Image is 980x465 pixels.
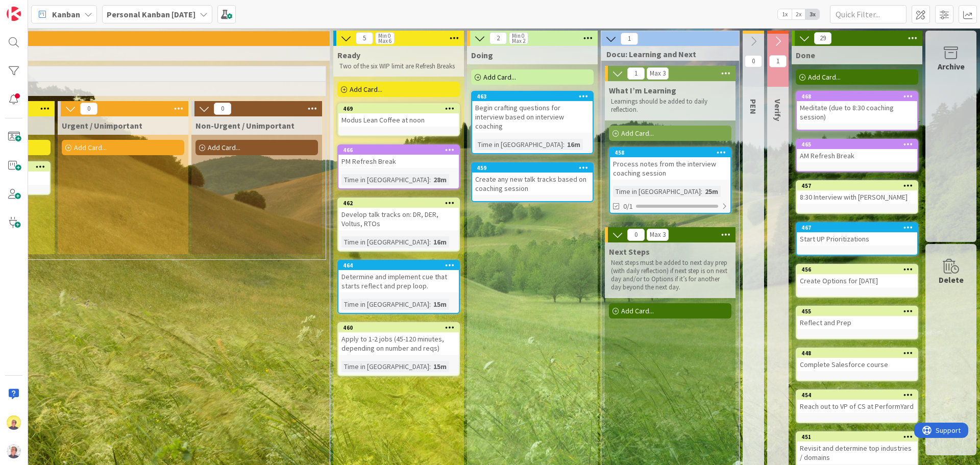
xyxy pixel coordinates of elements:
[471,50,493,60] span: Doing
[611,259,729,292] p: Next steps must be added to next day prep (with daily reflection) if next step is on next day and...
[343,200,459,207] div: 462
[195,120,295,131] span: Non-Urgent / Unimportant
[797,223,917,246] div: 467Start UP Prioritizations
[610,148,730,157] div: 458
[773,99,783,121] span: Verify
[796,348,918,381] a: 448Complete Salesforce course
[702,186,721,197] div: 25m
[797,265,917,287] div: 456Create Options for [DATE]
[621,306,654,315] span: Add Card...
[350,85,382,94] span: Add Card...
[341,299,429,310] div: Time in [GEOGRAPHIC_DATA]
[808,72,841,82] span: Add Card...
[214,103,231,115] span: 0
[748,99,758,114] span: PEN
[769,55,787,67] span: 1
[471,91,594,154] a: 463Begin crafting questions for interview based on interview coachingTime in [GEOGRAPHIC_DATA]:16m
[797,390,917,400] div: 454
[796,264,918,298] a: 456Create Options for [DATE]
[939,274,964,286] div: Delete
[701,186,702,197] span: :
[797,140,917,162] div: 465AM Refresh Break
[797,307,917,316] div: 455
[62,120,142,131] span: Urgent / Unimportant
[621,33,638,45] span: 1
[337,198,460,252] a: 462Develop talk tracks on: DR, DER, Voltus, RTOsTime in [GEOGRAPHIC_DATA]:16m
[797,307,917,329] div: 455Reflect and Prep
[378,38,391,43] div: Max 6
[797,92,917,124] div: 468Meditate (due to 8:30 coaching session)
[796,180,918,214] a: 4578:30 Interview with [PERSON_NAME]
[107,9,195,19] b: Personal Kanban [DATE]
[477,93,593,100] div: 463
[489,32,507,44] span: 2
[609,85,676,95] span: What I’m Learning
[627,67,645,80] span: 1
[797,432,917,442] div: 451
[797,223,917,232] div: 467
[338,323,459,355] div: 460Apply to 1-2 jobs (45-120 minutes, depending on number and reqs)
[801,308,917,315] div: 455
[801,350,917,357] div: 448
[796,222,918,256] a: 467Start UP Prioritizations
[338,323,459,332] div: 460
[429,236,431,248] span: :
[338,270,459,292] div: Determine and implement cue that starts reflect and prep loop.
[338,145,459,155] div: 466
[801,141,917,148] div: 465
[797,358,917,371] div: Complete Salesforce course
[792,9,805,19] span: 2x
[801,266,917,273] div: 456
[472,92,593,101] div: 463
[337,103,460,136] a: 469Modus Lean Coffee at noon
[797,316,917,329] div: Reflect and Prep
[338,332,459,355] div: Apply to 1-2 jobs (45-120 minutes, depending on number and reqs)
[797,400,917,413] div: Reach out to VP of CS at PerformYard
[797,349,917,358] div: 448
[797,190,917,204] div: 8:30 Interview with [PERSON_NAME]
[378,33,390,38] div: Min 0
[337,260,460,314] a: 464Determine and implement cue that starts reflect and prep loop.Time in [GEOGRAPHIC_DATA]:15m
[814,32,831,44] span: 29
[477,164,593,172] div: 459
[475,139,563,150] div: Time in [GEOGRAPHIC_DATA]
[338,199,459,208] div: 462
[80,103,97,115] span: 0
[356,32,373,44] span: 5
[21,2,46,14] span: Support
[796,139,918,172] a: 465AM Refresh Break
[472,163,593,173] div: 459
[343,262,459,269] div: 464
[512,38,525,43] div: Max 2
[938,60,965,72] div: Archive
[343,105,459,112] div: 469
[650,232,666,237] div: Max 3
[338,104,459,113] div: 469
[627,229,645,241] span: 0
[606,49,726,59] span: Docu: Learning and Next
[337,144,460,189] a: 466PM Refresh BreakTime in [GEOGRAPHIC_DATA]:28m
[431,174,449,185] div: 28m
[341,236,429,248] div: Time in [GEOGRAPHIC_DATA]
[797,181,917,190] div: 457
[609,147,731,214] a: 458Process notes from the interview coaching sessionTime in [GEOGRAPHIC_DATA]:25m0/1
[797,265,917,274] div: 456
[801,224,917,231] div: 467
[338,208,459,230] div: Develop talk tracks on: DR, DER, Voltus, RTOs
[797,140,917,149] div: 465
[796,389,918,423] a: 454Reach out to VP of CS at PerformYard
[429,174,431,185] span: :
[338,155,459,168] div: PM Refresh Break
[337,50,360,60] span: Ready
[796,91,918,131] a: 468Meditate (due to 8:30 coaching session)
[610,148,730,180] div: 458Process notes from the interview coaching session
[472,101,593,133] div: Begin crafting questions for interview based on interview coaching
[801,391,917,399] div: 454
[429,361,431,372] span: :
[830,5,906,23] input: Quick Filter...
[650,71,666,76] div: Max 3
[512,33,524,38] div: Min 0
[483,72,516,82] span: Add Card...
[611,97,729,114] p: Learnings should be added to daily reflection.
[745,55,762,67] span: 0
